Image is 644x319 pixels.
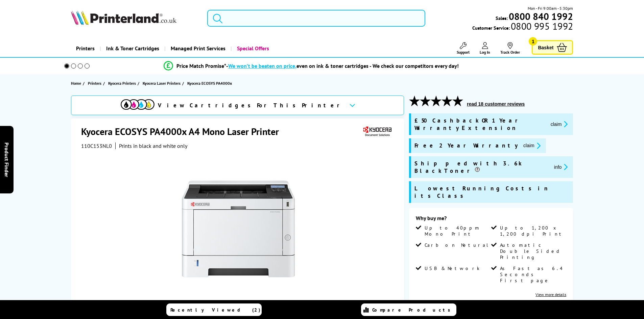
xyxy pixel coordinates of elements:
[529,37,537,46] span: 1
[172,163,305,295] img: Kyocera ECOSYS PA4000x
[425,225,490,237] span: Up to 40ppm Mono Print
[538,43,553,52] span: Basket
[231,40,274,57] a: Special Offers
[416,215,566,225] div: Why buy me?
[108,80,136,87] span: Kyocera Printers
[480,50,490,55] span: Log In
[158,102,344,109] span: View Cartridges For This Printer
[457,42,470,55] a: Support
[71,40,100,57] a: Printers
[414,160,549,175] span: Shipped with 3.6k Black Toner
[166,303,262,316] a: Recently Viewed (2)
[88,80,103,87] a: Printers
[496,15,508,21] span: Sales:
[170,307,261,313] span: Recently Viewed (2)
[372,307,454,313] span: Compare Products
[500,42,520,55] a: Track Order
[457,50,470,55] span: Support
[119,142,187,149] i: Prints in black and white only
[71,10,176,25] img: Printerland Logo
[361,303,456,316] a: Compare Products
[509,10,573,23] b: 0800 840 1992
[187,81,232,86] span: Kyocera ECOSYS PA4000x
[81,125,286,138] h1: Kyocera ECOSYS PA4000x A4 Mono Laser Printer
[226,62,459,69] div: - even on ink & toner cartridges - We check our competitors every day!
[81,142,112,149] span: 110C153NL0
[425,265,480,271] span: USB & Network
[121,99,154,110] img: cmyk-icon.svg
[71,80,81,87] span: Home
[500,265,565,284] span: As Fast as 6.4 Seconds First page
[164,40,231,57] a: Managed Print Services
[528,5,573,11] span: Mon - Fri 9:00am - 5:30pm
[500,242,565,260] span: Automatic Double Sided Printing
[414,185,570,200] span: Lowest Running Costs in its Class
[508,13,573,20] a: 0800 840 1992
[535,292,566,297] a: View more details
[362,125,393,138] img: Kyocera
[480,42,490,55] a: Log In
[3,142,10,177] span: Product Finder
[414,142,518,150] span: Free 2 Year Warranty
[143,80,181,87] span: Kyocera Laser Printers
[228,62,296,69] span: We won’t be beaten on price,
[510,23,573,29] span: 0800 995 1992
[472,23,573,31] span: Customer Service:
[465,101,527,107] button: read 18 customer reviews
[143,80,182,87] a: Kyocera Laser Printers
[552,163,570,171] button: promo-description
[108,80,138,87] a: Kyocera Printers
[549,120,570,128] button: promo-description
[88,80,101,87] span: Printers
[100,40,164,57] a: Ink & Toner Cartridges
[414,117,545,132] span: £50 Cashback OR 1 Year Warranty Extension
[71,80,83,87] a: Home
[532,40,573,55] a: Basket 1
[106,40,159,57] span: Ink & Toner Cartridges
[71,10,199,26] a: Printerland Logo
[55,60,568,72] li: modal_Promise
[521,142,543,150] button: promo-description
[500,225,565,237] span: Up to 1,200 x 1,200 dpi Print
[425,242,489,248] span: Carbon Netural
[176,62,226,69] span: Price Match Promise*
